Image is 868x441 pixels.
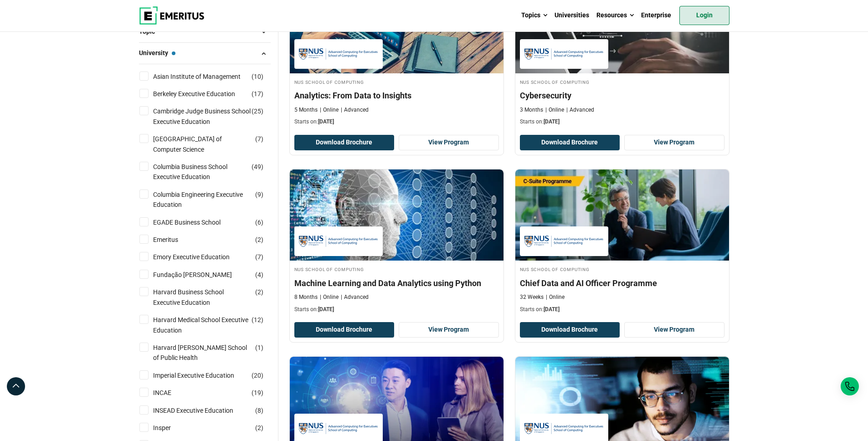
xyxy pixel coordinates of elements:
[520,306,724,313] p: Starts on:
[257,407,261,414] span: 8
[320,106,339,114] p: Online
[515,169,729,261] img: Chief Data and AI Officer Programme | Online Leadership Course
[252,370,263,380] span: ( )
[153,162,269,182] a: Columbia Business School Executive Education
[153,405,252,415] a: INSEAD Executive Education
[255,405,263,415] span: ( )
[254,90,261,97] span: 17
[341,293,369,301] p: Advanced
[153,343,269,363] a: Harvard [PERSON_NAME] School of Public Health
[520,265,724,273] h4: NUS School of Computing
[255,287,263,297] span: ( )
[255,423,263,433] span: ( )
[252,315,263,325] span: ( )
[257,236,261,243] span: 2
[153,217,239,227] a: EGADE Business School
[318,118,334,125] span: [DATE]
[257,344,261,351] span: 1
[524,418,604,439] img: NUS School of Computing
[252,162,263,172] span: ( )
[290,169,503,318] a: Data Science and Analytics Course by NUS School of Computing - September 30, 2025 NUS School of C...
[255,235,263,245] span: ( )
[257,271,261,278] span: 4
[255,190,263,200] span: ( )
[294,90,499,101] h4: Analytics: From Data to Insights
[257,219,261,226] span: 6
[139,25,271,39] button: Topic
[257,191,261,198] span: 9
[299,44,378,64] img: NUS School of Computing
[255,270,263,280] span: ( )
[252,89,263,99] span: ( )
[299,418,378,439] img: NUS School of Computing
[153,252,248,262] a: Emory Executive Education
[524,44,604,64] img: NUS School of Computing
[153,287,269,308] a: Harvard Business School Executive Education
[520,90,724,101] h4: Cybersecurity
[624,322,724,338] a: View Program
[139,26,162,36] span: Topic
[255,217,263,227] span: ( )
[399,135,499,150] a: View Program
[252,388,263,398] span: ( )
[399,322,499,338] a: View Program
[294,306,499,313] p: Starts on:
[254,108,261,115] span: 25
[318,306,334,313] span: [DATE]
[153,89,253,99] a: Berkeley Executive Education
[153,235,196,245] a: Emeritus
[520,135,620,150] button: Download Brochure
[153,423,189,433] a: Insper
[257,135,261,143] span: 7
[254,73,261,80] span: 10
[257,424,261,431] span: 2
[153,370,252,380] a: Imperial Executive Education
[257,288,261,296] span: 2
[520,118,724,126] p: Starts on:
[566,106,594,114] p: Advanced
[255,252,263,262] span: ( )
[252,72,263,82] span: ( )
[290,169,503,261] img: Machine Learning and Data Analytics using Python | Online Data Science and Analytics Course
[544,118,560,125] span: [DATE]
[254,316,261,323] span: 12
[153,72,259,82] a: Asian Institute of Management
[294,78,499,86] h4: NUS School of Computing
[341,106,369,114] p: Advanced
[153,106,269,127] a: Cambridge Judge Business School Executive Education
[520,78,724,86] h4: NUS School of Computing
[299,231,378,251] img: NUS School of Computing
[320,293,339,301] p: Online
[153,134,269,154] a: [GEOGRAPHIC_DATA] of Computer Science
[153,388,190,398] a: INCAE
[254,389,261,396] span: 19
[254,372,261,379] span: 20
[294,277,499,289] h4: Machine Learning and Data Analytics using Python
[153,270,250,280] a: Fundação [PERSON_NAME]
[294,322,395,338] button: Download Brochure
[520,106,543,114] p: 3 Months
[294,265,499,273] h4: NUS School of Computing
[139,48,175,58] span: University
[544,306,560,313] span: [DATE]
[294,293,318,301] p: 8 Months
[255,134,263,144] span: ( )
[294,135,395,150] button: Download Brochure
[294,118,499,126] p: Starts on:
[139,46,271,60] button: University
[255,343,263,353] span: ( )
[624,135,724,150] a: View Program
[257,253,261,261] span: 7
[153,315,269,335] a: Harvard Medical School Executive Education
[254,163,261,170] span: 49
[546,293,565,301] p: Online
[679,6,729,25] a: Login
[545,106,564,114] p: Online
[515,169,729,318] a: Leadership Course by NUS School of Computing - September 30, 2025 NUS School of Computing NUS Sch...
[252,106,263,116] span: ( )
[520,322,620,338] button: Download Brochure
[153,190,269,210] a: Columbia Engineering Executive Education
[520,277,724,289] h4: Chief Data and AI Officer Programme
[520,293,544,301] p: 32 Weeks
[294,106,318,114] p: 5 Months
